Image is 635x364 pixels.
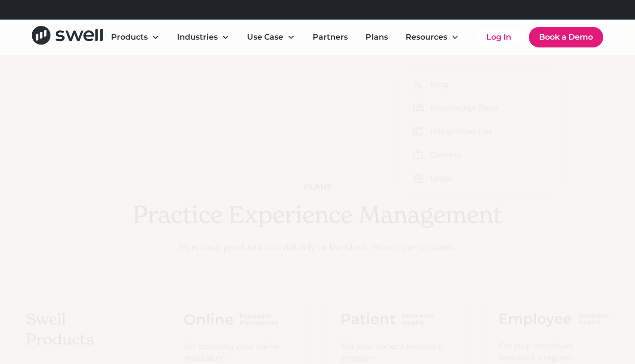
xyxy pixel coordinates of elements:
div: Use Case [239,27,303,47]
div: Careers [430,149,461,161]
a: Blog [406,77,553,92]
a: Careers [406,147,553,163]
div: Swell Products [26,309,136,350]
div: For your employee feedback program [499,340,610,364]
div: Resources [406,31,447,43]
p: Purchase products individually or bundled. Priced per location. [133,241,502,254]
a: Log In [476,27,521,47]
div: Products [111,31,148,43]
a: Legal [406,171,553,186]
div: Products [103,27,167,47]
div: Use Case [247,31,283,43]
a: Knowledge Base [406,100,553,116]
div: For your patient feedback program [341,341,452,364]
h2: Practice Experience Management [133,201,502,229]
div: Industries [177,31,218,43]
a: Book a Demo [529,27,603,47]
a: Partners [305,27,356,47]
div: Blog [430,79,449,91]
a: Integration List [406,124,553,139]
a: home [32,26,103,48]
div: Legal [430,173,453,184]
div: Knowledge Base [430,102,498,114]
a: Plans [358,27,396,47]
div: plans [133,181,502,193]
nav: Resources [398,69,561,194]
div: Industries [169,27,237,47]
div: Resources [398,27,467,47]
div: Integration List [430,126,492,137]
div: For boosting your online reputation [184,341,294,364]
